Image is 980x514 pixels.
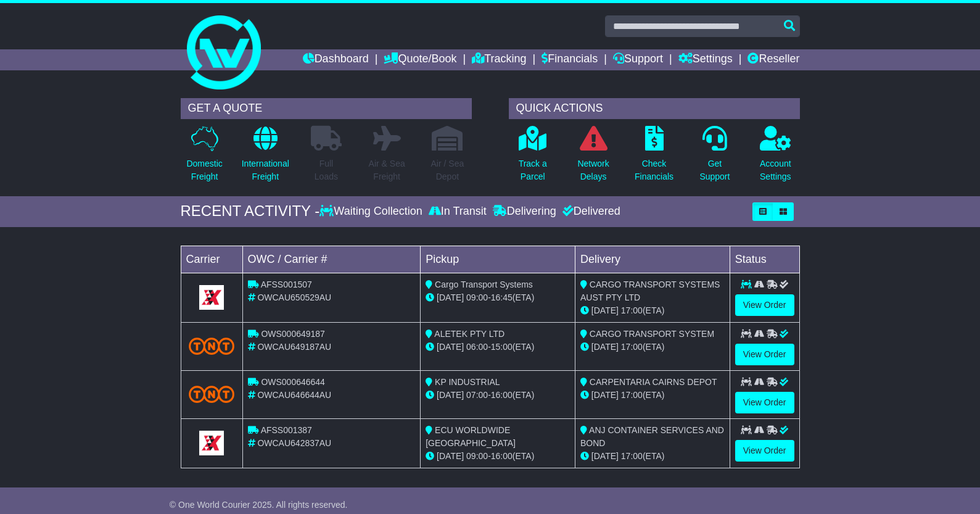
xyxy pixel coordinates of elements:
span: ANJ CONTAINER SERVICES AND BOND [580,425,724,448]
span: [DATE] [437,342,464,352]
td: Delivery [575,246,730,273]
p: Domestic Freight [186,157,222,183]
span: 17:00 [621,342,643,352]
span: © One World Courier 2025. All rights reserved. [170,500,348,510]
td: Carrier [181,246,242,273]
a: View Order [735,440,794,462]
span: 07:00 [466,390,488,400]
a: NetworkDelays [577,125,609,190]
div: RECENT ACTIVITY - [181,202,320,220]
span: KP INDUSTRIAL [435,377,500,387]
td: OWC / Carrier # [242,246,421,273]
a: View Order [735,294,794,316]
td: Status [730,246,799,273]
a: View Order [735,392,794,413]
span: OWS000649187 [261,329,325,339]
a: Reseller [747,49,799,70]
span: ALETEK PTY LTD [434,329,504,339]
span: OWS000646644 [261,377,325,387]
td: Pickup [421,246,575,273]
a: Tracking [472,49,526,70]
a: Quote/Book [384,49,456,70]
p: Check Financials [635,157,673,183]
span: OWCAU650529AU [257,292,331,302]
img: TNT_Domestic.png [189,386,235,402]
span: [DATE] [591,305,619,315]
span: 17:00 [621,390,643,400]
span: 06:00 [466,342,488,352]
a: Support [613,49,663,70]
div: - (ETA) [426,450,570,463]
div: (ETA) [580,450,725,463]
span: OWCAU649187AU [257,342,331,352]
span: CARGO TRANSPORT SYSTEM [590,329,714,339]
a: InternationalFreight [241,125,290,190]
span: [DATE] [437,451,464,461]
p: International Freight [242,157,289,183]
span: ECU WORLDWIDE [GEOGRAPHIC_DATA] [426,425,516,448]
div: (ETA) [580,341,725,354]
span: CARGO TRANSPORT SYSTEMS AUST PTY LTD [580,280,720,302]
span: AFSS001387 [261,425,312,435]
span: [DATE] [591,451,619,461]
a: Settings [678,49,733,70]
span: Cargo Transport Systems [435,280,533,289]
span: [DATE] [437,292,464,302]
img: GetCarrierServiceLogo [199,431,224,455]
span: CARPENTARIA CAIRNS DEPOT [590,377,717,387]
div: (ETA) [580,304,725,317]
a: Track aParcel [518,125,548,190]
div: (ETA) [580,389,725,402]
div: - (ETA) [426,341,570,354]
div: Waiting Collection [319,205,425,218]
a: View Order [735,344,794,365]
a: Financials [541,49,598,70]
a: CheckFinancials [634,125,674,190]
span: OWCAU646644AU [257,390,331,400]
a: DomesticFreight [186,125,223,190]
p: Account Settings [760,157,791,183]
p: Air / Sea Depot [431,157,464,183]
div: - (ETA) [426,389,570,402]
div: - (ETA) [426,291,570,304]
span: [DATE] [437,390,464,400]
div: Delivering [490,205,559,218]
div: QUICK ACTIONS [509,98,800,119]
span: 16:00 [491,390,513,400]
div: In Transit [426,205,490,218]
div: Delivered [559,205,620,218]
span: 16:45 [491,292,513,302]
img: GetCarrierServiceLogo [199,285,224,310]
p: Full Loads [311,157,342,183]
a: AccountSettings [759,125,792,190]
span: 09:00 [466,451,488,461]
p: Air & Sea Freight [369,157,405,183]
span: [DATE] [591,390,619,400]
div: FROM OUR SUPPORT [181,494,800,512]
span: 16:00 [491,451,513,461]
span: 09:00 [466,292,488,302]
span: 17:00 [621,305,643,315]
span: 15:00 [491,342,513,352]
span: OWCAU642837AU [257,438,331,448]
span: 17:00 [621,451,643,461]
img: TNT_Domestic.png [189,338,235,354]
a: GetSupport [699,125,730,190]
a: Dashboard [303,49,369,70]
p: Track a Parcel [519,157,547,183]
p: Get Support [699,157,730,183]
span: AFSS001507 [261,280,312,289]
div: GET A QUOTE [181,98,472,119]
p: Network Delays [577,157,609,183]
span: [DATE] [591,342,619,352]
